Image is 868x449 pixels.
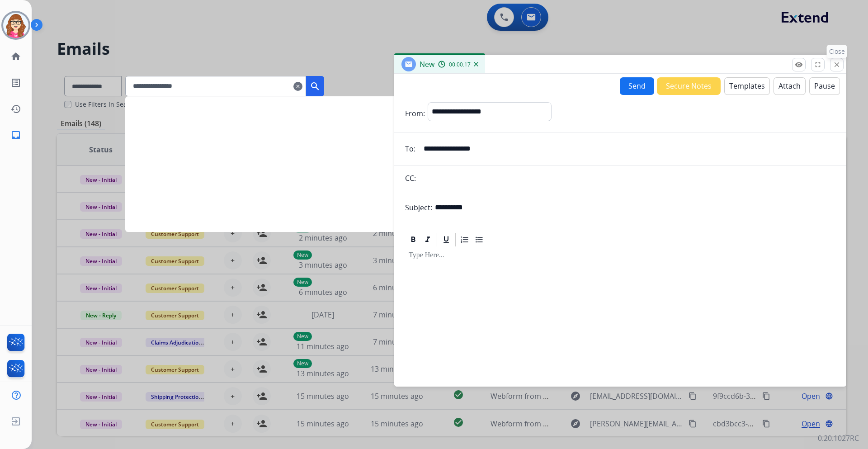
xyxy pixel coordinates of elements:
[310,81,321,92] mat-icon: search
[421,233,434,246] div: Italic
[472,233,486,246] div: Bullet List
[10,51,21,62] mat-icon: home
[405,173,416,184] p: CC:
[420,59,434,69] span: New
[814,61,822,69] mat-icon: fullscreen
[774,77,806,95] button: Attach
[406,233,420,246] div: Bold
[405,108,425,119] p: From:
[458,233,472,246] div: Ordered List
[830,58,844,71] button: Close
[293,81,302,92] mat-icon: clear
[818,433,859,444] p: 0.20.1027RC
[724,77,770,95] button: Templates
[449,61,471,68] span: 00:00:17
[10,77,21,88] mat-icon: list_alt
[439,233,453,246] div: Underline
[827,45,847,58] p: Close
[657,77,721,95] button: Secure Notes
[10,130,21,141] mat-icon: inbox
[833,61,841,69] mat-icon: close
[3,13,28,38] img: avatar
[795,61,803,69] mat-icon: remove_red_eye
[620,77,654,95] button: Send
[405,143,415,154] p: To:
[809,77,840,95] button: Pause
[10,104,21,114] mat-icon: history
[405,202,432,213] p: Subject:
